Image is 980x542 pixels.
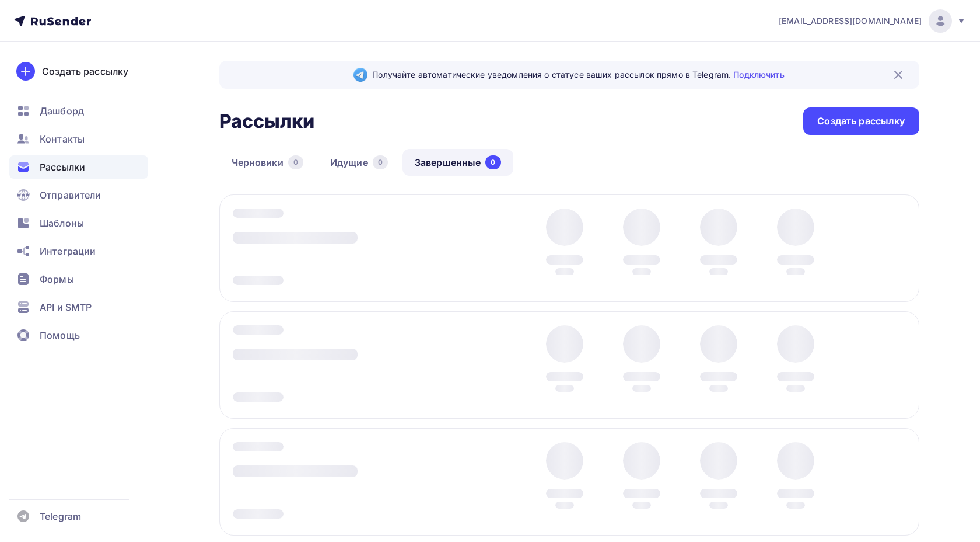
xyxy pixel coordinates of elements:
[779,9,966,33] a: [EMAIL_ADDRESS][DOMAIN_NAME]
[318,149,400,176] a: Идущие0
[288,155,303,169] div: 0
[40,509,81,523] span: Telegram
[372,69,784,81] span: Получайте автоматические уведомления о статусе ваших рассылок прямо в Telegram.
[817,114,905,128] div: Создать рассылку
[40,216,84,230] span: Шаблоны
[40,188,101,202] span: Отправители
[9,127,148,151] a: Контакты
[485,155,501,169] div: 0
[40,328,80,342] span: Помощь
[9,211,148,235] a: Шаблоны
[9,99,148,123] a: Дашборд
[40,104,84,118] span: Дашборд
[42,64,128,78] div: Создать рассылку
[402,149,513,176] a: Завершенные0
[733,70,784,79] a: Подключить
[9,267,148,291] a: Формы
[779,15,922,27] span: [EMAIL_ADDRESS][DOMAIN_NAME]
[40,160,85,174] span: Рассылки
[9,155,148,179] a: Рассылки
[219,149,316,176] a: Черновики0
[40,300,92,314] span: API и SMTP
[40,132,85,146] span: Контакты
[219,110,315,133] h2: Рассылки
[373,155,388,169] div: 0
[353,68,367,82] img: Telegram
[9,183,148,207] a: Отправители
[40,244,96,258] span: Интеграции
[40,272,74,286] span: Формы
